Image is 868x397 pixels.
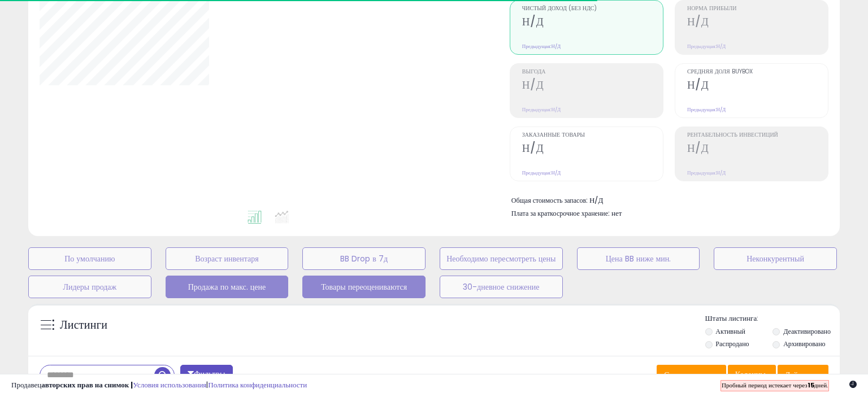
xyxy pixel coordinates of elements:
font: Н/Д [687,77,709,93]
font: Предыдущая: [522,106,552,113]
font: Н/Д [717,106,726,113]
font: По умолчанию [64,254,115,265]
font: Н/Д [589,195,603,206]
button: Неконкурентный [714,247,837,270]
button: Возраст инвентаря [166,247,289,270]
font: Необходимо пересмотреть цены [446,254,555,265]
button: Товары переоцениваются [302,276,426,298]
button: 30-дневное снижение [440,276,563,298]
font: 30-дневное снижение [463,282,539,293]
font: Товары переоцениваются [321,282,407,293]
font: Плата за краткосрочное хранение: [511,208,610,218]
font: нет [611,208,622,219]
font: Н/Д [717,169,726,176]
font: Н/Д [717,43,726,50]
font: Продавец [11,379,41,390]
button: BB Drop в 7д [302,247,426,270]
font: Цена BB ниже мин. [606,254,671,265]
font: Н/Д [522,141,544,156]
font: Неконкурентный [747,254,804,265]
font: Норма прибыли [687,4,737,12]
font: Общая стоимость запасов: [511,195,588,205]
font: Предыдущая: [687,106,717,113]
button: По умолчанию [28,247,151,270]
button: Необходимо пересмотреть цены [440,247,563,270]
font: Заказанные товары [522,130,585,139]
font: BB Drop в 7д [340,254,388,265]
font: Продажа по макс. цене [188,282,266,293]
font: Н/Д [551,43,561,50]
font: Предыдущая: [522,43,552,50]
font: Предыдущая: [687,43,717,50]
font: Н/Д [687,14,709,29]
button: Продажа по макс. цене [166,276,289,298]
font: Средняя доля Buybox [687,67,753,76]
font: Возраст инвентаря [195,254,259,265]
font: Чистый доход (без НДС) [522,4,597,12]
font: Предыдущая: [522,169,552,176]
font: Н/Д [551,106,561,113]
font: Н/Д [687,141,709,156]
font: Н/Д [522,77,544,93]
font: Лидеры продаж [63,282,116,293]
font: Н/Д [522,14,544,29]
font: Предыдущая: [687,169,717,176]
button: Лидеры продаж [28,276,151,298]
font: Рентабельность инвестиций [687,130,778,139]
font: Выгода [522,67,546,76]
font: Н/Д [551,169,561,176]
button: Цена BB ниже мин. [577,247,700,270]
